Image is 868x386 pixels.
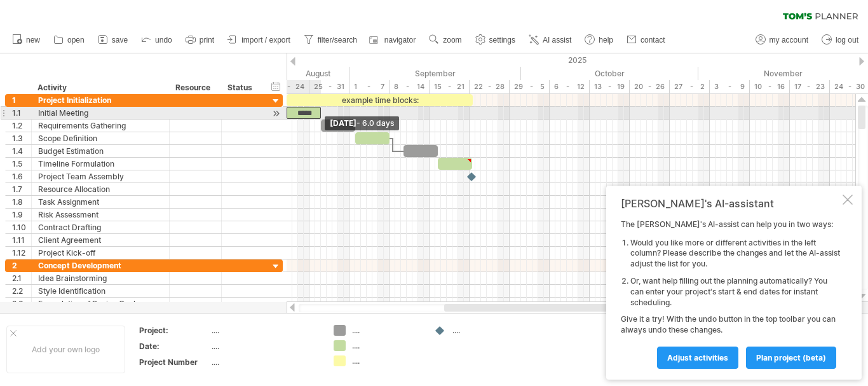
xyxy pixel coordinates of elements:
div: 10 - 16 [750,80,790,93]
a: plan project (beta) [746,347,836,369]
div: Task Assignment [38,196,163,208]
div: .... [212,325,318,336]
div: Activity [37,81,162,94]
div: scroll to activity [270,107,282,120]
div: 15 - 21 [430,80,470,93]
span: help [599,36,613,45]
div: 25 - 31 [309,80,349,93]
div: example time blocks: [287,94,473,106]
div: 2.3 [12,298,31,310]
span: navigator [384,36,416,45]
span: contact [641,36,665,45]
div: 2.2 [12,285,31,297]
a: print [182,32,218,48]
div: Initial Meeting [38,107,163,119]
div: Project Team Assembly [38,170,163,183]
div: .... [452,325,522,336]
div: 1.3 [12,132,31,144]
span: save [112,36,128,45]
span: zoom [443,36,461,45]
div: Resource Allocation [38,183,163,195]
div: .... [212,341,318,352]
div: 2 [12,259,31,272]
div: 20 - 26 [630,80,670,93]
div: 1.4 [12,145,31,157]
span: plan project (beta) [756,353,826,362]
div: 1.1 [12,107,31,119]
span: my account [770,36,808,45]
div: Timeline Formulation [38,158,163,170]
div: 1.12 [12,247,31,259]
div: 13 - 19 [590,80,630,93]
div: September 2025 [349,67,521,80]
a: new [9,32,44,48]
div: Project: [139,325,209,336]
a: navigator [367,32,419,48]
a: import / export [224,32,294,48]
div: 3 - 9 [710,80,750,93]
div: 1.8 [12,196,31,208]
div: 22 - 28 [470,80,510,93]
div: Project Initialization [38,94,163,106]
a: undo [138,32,176,48]
span: Adjust activities [667,353,728,362]
span: log out [836,36,858,45]
div: Concept Development [38,259,163,272]
span: open [67,36,85,45]
div: Add your own logo [6,326,125,373]
span: AI assist [543,36,571,45]
div: 1 - 7 [349,80,390,93]
div: 8 - 14 [390,80,430,93]
div: Resource [175,81,214,94]
li: Would you like more or different activities in the left column? Please describe the changes and l... [630,238,840,270]
div: Status [227,81,255,94]
div: Contract Drafting [38,221,163,233]
span: new [26,36,40,45]
a: filter/search [301,32,361,48]
div: 1.6 [12,170,31,183]
a: save [95,32,132,48]
div: 1.7 [12,183,31,195]
div: 29 - 5 [510,80,550,93]
div: .... [212,357,318,368]
span: import / export [241,36,290,45]
span: print [200,36,214,45]
div: Risk Assessment [38,209,163,221]
a: help [581,32,617,48]
div: Budget Estimation [38,145,163,157]
div: The [PERSON_NAME]'s AI-assist can help you in two ways: Give it a try! With the undo button in th... [621,219,840,368]
div: 17 - 23 [790,80,830,93]
div: Idea Brainstorming [38,272,163,284]
div: 2.1 [12,272,31,284]
div: Requirements Gathering [38,120,163,132]
div: Client Agreement [38,234,163,246]
a: open [50,32,88,48]
a: zoom [426,32,465,48]
div: [DATE] [325,116,399,130]
div: 18 - 24 [269,80,309,93]
div: 1.10 [12,221,31,233]
div: Project Kick-off [38,247,163,259]
div: 1.2 [12,120,31,132]
div: Project Number [139,357,209,368]
div: .... [352,340,421,351]
a: settings [472,32,519,48]
div: 6 - 12 [550,80,590,93]
div: 27 - 2 [670,80,710,93]
div: 1 [12,94,31,106]
div: 1.9 [12,209,31,221]
div: 1.11 [12,234,31,246]
a: my account [752,32,812,48]
div: Date: [139,341,209,352]
li: Or, want help filling out the planning automatically? You can enter your project's start & end da... [630,276,840,308]
div: October 2025 [521,67,698,80]
span: filter/search [318,36,357,45]
a: log out [818,32,862,48]
div: .... [352,355,421,366]
a: contact [623,32,669,48]
div: Formulation of Design Goals [38,298,163,310]
span: settings [489,36,515,45]
div: [PERSON_NAME]'s AI-assistant [621,197,840,210]
a: Adjust activities [657,347,738,369]
a: AI assist [526,32,575,48]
